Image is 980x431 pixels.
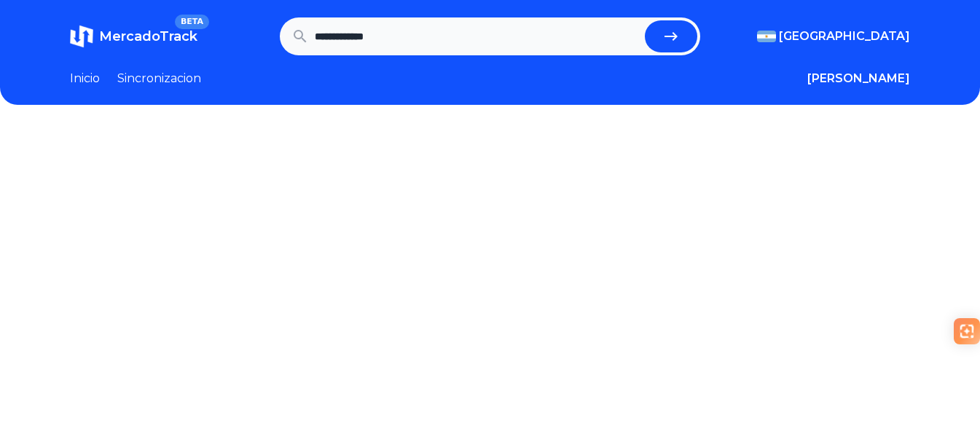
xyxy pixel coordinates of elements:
button: [GEOGRAPHIC_DATA] [757,28,910,45]
span: MercadoTrack [99,28,197,44]
a: Inicio [70,70,100,87]
a: Sincronizacion [117,70,201,87]
span: BETA [175,15,209,29]
button: [PERSON_NAME] [807,70,910,87]
img: Argentina [757,31,776,42]
span: [GEOGRAPHIC_DATA] [779,28,910,45]
img: MercadoTrack [70,25,93,48]
a: MercadoTrackBETA [70,25,197,48]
